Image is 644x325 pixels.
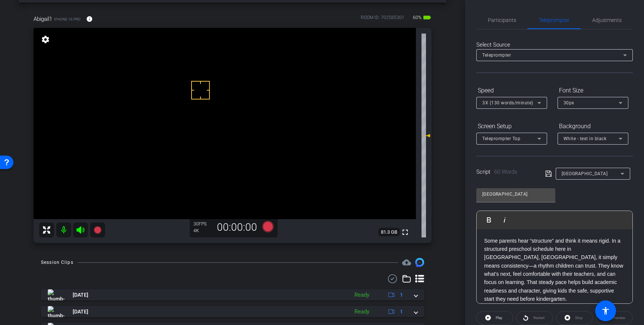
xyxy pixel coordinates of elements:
span: iPhone 16 Pro [54,16,80,22]
span: Teleprompter [482,53,511,58]
mat-icon: 0 dB [422,131,430,140]
div: Ready [351,291,373,299]
div: Background [558,120,628,133]
img: Session clips [415,258,424,267]
span: 1 [400,291,403,299]
p: Some parents hear “structure” and think it means rigid. In a structured preschool schedule here i... [484,237,625,303]
mat-icon: accessibility [601,306,610,315]
span: 60 Words [494,168,517,175]
span: [GEOGRAPHIC_DATA] [562,171,608,176]
span: White - text in black [563,136,607,141]
span: [DATE] [73,291,88,299]
span: Destinations for your clips [402,258,411,267]
div: Speed [476,84,547,97]
div: 4K [193,228,212,234]
mat-expansion-panel-header: thumb-nail[DATE]Ready1 [41,289,424,300]
mat-expansion-panel-header: thumb-nail[DATE]Ready1 [41,306,424,317]
div: 00:00:00 [212,221,262,234]
mat-icon: info [86,16,93,22]
span: [DATE] [73,308,88,316]
span: 3X (130 words/minute) [482,100,533,105]
div: Font Size [558,84,628,97]
mat-icon: settings [40,35,51,44]
span: Participants [488,18,516,23]
span: FPS [199,221,206,227]
input: Title [482,190,549,199]
div: ROOM ID: 702585301 [361,14,404,25]
mat-icon: fullscreen [401,228,410,237]
span: 30px [563,100,574,105]
div: Ready [351,307,373,316]
button: Play [476,311,513,325]
div: 30 [193,221,212,227]
span: 81.3 GB [378,228,400,237]
div: Screen Setup [476,120,547,133]
span: Play [496,316,502,320]
span: Adjustments [592,18,622,23]
span: 60% [412,12,423,23]
img: thumb-nail [48,306,64,317]
mat-icon: cloud_upload [402,258,411,267]
span: 1 [400,308,403,316]
span: Teleprompter Top [482,136,520,141]
span: Teleprompter [539,18,569,23]
div: Select Source [476,41,633,49]
mat-icon: battery_std [423,13,432,22]
div: Script [476,168,535,176]
div: Session Clips [41,259,73,266]
img: thumb-nail [48,289,64,300]
span: Abigail1 [34,15,52,23]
